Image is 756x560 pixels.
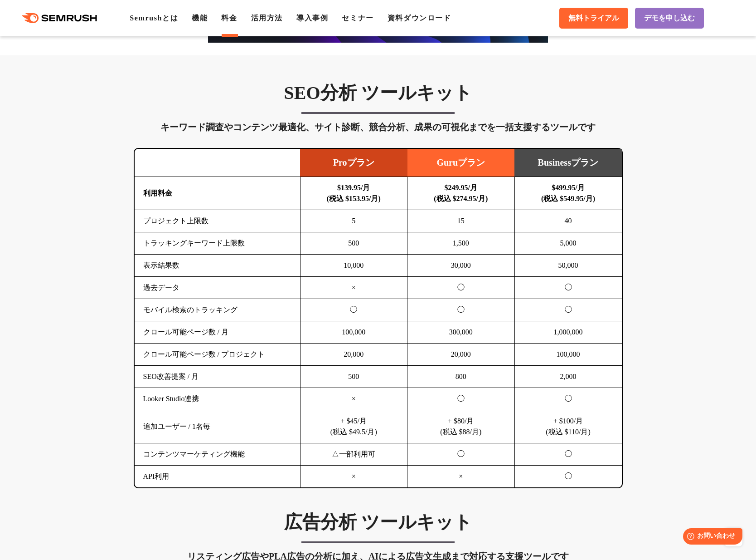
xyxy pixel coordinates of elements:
b: $249.95/月 (税込 $274.95/月) [434,184,488,202]
a: 導入事例 [296,14,328,22]
td: Looker Studio連携 [135,388,300,410]
td: 10,000 [300,255,407,277]
td: 500 [300,366,407,388]
td: × [300,466,407,488]
td: Proプラン [300,149,407,177]
td: 50,000 [514,255,622,277]
td: 40 [514,210,622,232]
a: デモを申し込む [635,8,704,29]
iframe: Help widget launcher [675,525,746,550]
a: セミナー [342,14,373,22]
td: 追加ユーザー / 1名毎 [135,410,300,443]
b: $499.95/月 (税込 $549.95/月) [541,184,595,202]
td: 300,000 [407,321,515,344]
td: ◯ [407,299,515,321]
a: Semrushとは [130,14,178,22]
td: ◯ [407,388,515,410]
td: 30,000 [407,255,515,277]
td: 15 [407,210,515,232]
span: デモを申し込む [644,14,695,23]
td: ◯ [514,388,622,410]
td: + $100/月 (税込 $110/月) [514,410,622,443]
td: × [407,466,515,488]
span: 無料トライアル [568,14,619,23]
a: 活用方法 [251,14,283,22]
td: API利用 [135,466,300,488]
td: 5,000 [514,232,622,255]
td: ◯ [407,277,515,299]
td: クロール可能ページ数 / 月 [135,321,300,344]
td: 20,000 [300,344,407,366]
td: 過去データ [135,277,300,299]
td: クロール可能ページ数 / プロジェクト [135,344,300,366]
td: コンテンツマーケティング機能 [135,443,300,466]
td: 800 [407,366,515,388]
td: 1,000,000 [514,321,622,344]
a: 料金 [221,14,237,22]
td: 1,500 [407,232,515,255]
td: × [300,388,407,410]
a: 機能 [192,14,208,22]
td: ◯ [407,443,515,466]
b: 利用料金 [143,189,172,197]
td: × [300,277,407,299]
td: プロジェクト上限数 [135,210,300,232]
td: ◯ [514,299,622,321]
td: 20,000 [407,344,515,366]
td: Guruプラン [407,149,515,177]
td: 100,000 [514,344,622,366]
td: 500 [300,232,407,255]
td: 表示結果数 [135,255,300,277]
td: モバイル検索のトラッキング [135,299,300,321]
b: $139.95/月 (税込 $153.95/月) [327,184,381,202]
td: + $80/月 (税込 $88/月) [407,410,515,443]
td: SEO改善提案 / 月 [135,366,300,388]
td: + $45/月 (税込 $49.5/月) [300,410,407,443]
td: 5 [300,210,407,232]
td: 100,000 [300,321,407,344]
td: △一部利用可 [300,443,407,466]
a: 無料トライアル [559,8,628,29]
h3: 広告分析 ツールキット [134,511,623,534]
h3: SEO分析 ツールキット [134,82,623,104]
td: 2,000 [514,366,622,388]
td: Businessプラン [514,149,622,177]
td: ◯ [514,443,622,466]
td: ◯ [514,277,622,299]
td: トラッキングキーワード上限数 [135,232,300,255]
td: ◯ [300,299,407,321]
a: 資料ダウンロード [388,14,451,22]
td: ◯ [514,466,622,488]
div: キーワード調査やコンテンツ最適化、サイト診断、競合分析、成果の可視化までを一括支援するツールです [134,120,623,134]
